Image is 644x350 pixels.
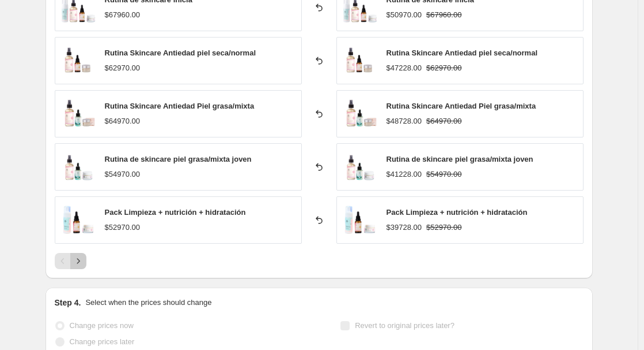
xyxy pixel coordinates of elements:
strike: $54970.00 [426,169,461,180]
strike: $64970.00 [426,116,461,127]
div: $47228.00 [387,62,422,74]
img: ESPUMA_3_80x.png [343,203,377,237]
span: Rutina Skincare Antiedad piel seca/normal [105,49,256,57]
span: Rutina Skincare Antiedad piel seca/normal [387,49,538,57]
nav: Pagination [55,253,86,269]
div: $39728.00 [387,222,422,233]
span: Pack Limpieza + nutrición + hidratación [387,208,528,217]
strike: $67960.00 [426,9,461,21]
img: Nuevoproyecto-2022-07-23T002048.717_80x.png [61,96,96,131]
img: ESPUMA_3_80x.png [61,203,96,237]
strike: $62970.00 [426,62,461,74]
span: Change prices now [70,321,134,330]
button: Next [70,253,86,269]
div: $48728.00 [387,116,422,127]
div: $41228.00 [387,169,422,180]
div: $54970.00 [105,169,140,180]
span: Pack Limpieza + nutrición + hidratación [105,208,246,217]
span: Rutina Skincare Antiedad Piel grasa/mixta [387,102,536,110]
span: Revert to original prices later? [355,321,454,330]
img: Proyectonuevo_80x.png [343,150,377,184]
img: Proyectonuevo_80x.png [61,150,96,184]
img: Nuevoproyecto_77_80x.png [343,43,377,78]
div: $67960.00 [105,9,140,21]
span: Rutina Skincare Antiedad Piel grasa/mixta [105,102,255,110]
img: Nuevoproyecto-2022-07-23T002048.717_80x.png [343,96,377,131]
span: Change prices later [70,337,135,346]
span: Rutina de skincare piel grasa/mixta joven [387,155,533,163]
div: $50970.00 [387,9,422,21]
div: $64970.00 [105,116,140,127]
p: Select when the prices should change [85,297,211,308]
span: Rutina de skincare piel grasa/mixta joven [105,155,252,163]
img: Nuevoproyecto_77_80x.png [61,43,96,78]
h2: Step 4. [55,297,81,308]
strike: $52970.00 [426,222,461,233]
div: $52970.00 [105,222,140,233]
div: $62970.00 [105,62,140,74]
